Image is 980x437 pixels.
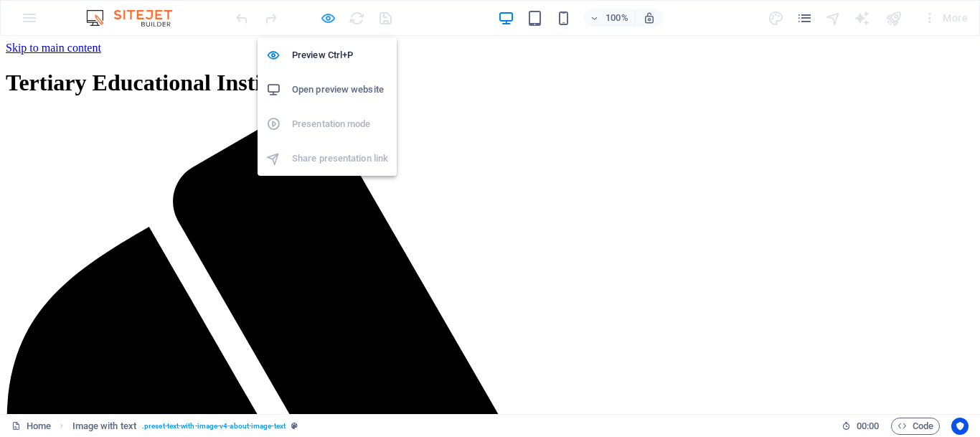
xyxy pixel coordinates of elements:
button: pages [796,9,814,27]
i: This element is a customizable preset [291,422,298,430]
span: 00 00 [857,418,879,435]
nav: breadcrumb [72,418,298,435]
span: . preset-text-with-image-v4-about-image-text [142,418,286,435]
a: Click to cancel selection. Double-click to open Pages [11,418,51,435]
button: Usercentrics [951,418,969,435]
img: Editor Logo [83,9,190,27]
span: Click to select. Double-click to edit [72,418,136,435]
button: Code [891,418,940,435]
i: Pages (Ctrl+Alt+S) [796,10,813,27]
h6: 100% [606,9,628,27]
h6: Preview Ctrl+P [292,47,388,64]
span: Code [897,418,933,435]
i: On resize automatically adjust zoom level to fit chosen device. [643,11,656,24]
a: Skip to main content [6,6,101,18]
span: : [867,420,869,431]
span: Tertiary Educational Institute [6,34,300,60]
h6: Session time [842,418,880,435]
h6: Open preview website [292,81,388,98]
button: 100% [584,9,635,27]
